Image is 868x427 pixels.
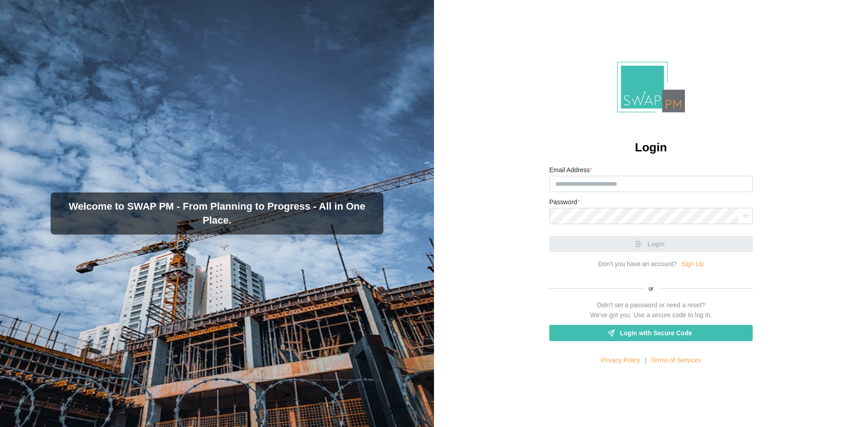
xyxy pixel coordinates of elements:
a: Login with Secure Code [549,325,753,341]
div: or [549,285,753,293]
a: Terms of Services [651,356,701,366]
div: Don’t you have an account? [598,259,677,269]
h2: Login [635,140,667,155]
a: Sign Up [681,259,704,269]
label: Email Address [549,165,592,175]
div: Didn't set a password or need a reset? We've got you. Use a secure code to log in. [590,300,712,320]
span: Login with Secure Code [620,325,692,341]
div: | [645,356,646,366]
label: Password [549,197,580,207]
h3: Welcome to SWAP PM - From Planning to Progress - All in One Place. [58,200,376,228]
a: Privacy Policy [601,356,640,366]
img: Logo [617,62,685,113]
